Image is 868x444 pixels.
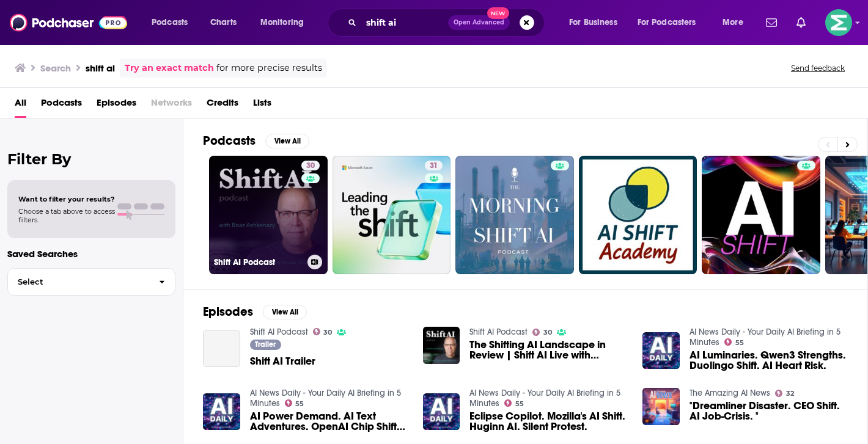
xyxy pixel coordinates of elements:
a: AI Luminaries. Qwen3 Strengths. Duolingo Shift. AI Heart Risk. [690,350,848,371]
h3: Shift AI Podcast [214,257,303,267]
h2: Filter By [7,150,175,168]
button: Send feedback [787,63,848,73]
a: PodcastsView All [203,133,309,148]
span: 30 [543,330,552,335]
a: Credits [207,93,238,118]
span: More [723,14,743,31]
a: Lists [253,93,271,118]
a: Shift AI Trailer [250,356,315,366]
img: User Profile [825,9,852,36]
img: AI Power Demand. AI Text Adventures. OpenAI Chip Shift. AI Job Impact. [203,393,240,431]
span: Select [8,278,149,286]
button: open menu [630,13,714,32]
a: 30 [313,328,333,335]
a: Shift AI Podcast [250,327,308,337]
p: Saved Searches [7,248,175,260]
a: AI News Daily - Your Daily AI Briefing in 5 Minutes [250,388,401,409]
input: Search podcasts, credits, & more... [361,13,448,32]
button: View All [263,305,307,319]
button: Select [7,268,175,296]
a: Podcasts [41,93,82,118]
span: Choose a tab above to access filters. [18,207,115,224]
a: AI News Daily - Your Daily AI Briefing in 5 Minutes [469,388,620,409]
button: open menu [252,13,320,32]
a: AI News Daily - Your Daily AI Briefing in 5 Minutes [690,327,840,348]
a: Charts [202,13,244,32]
img: AI Luminaries. Qwen3 Strengths. Duolingo Shift. AI Heart Risk. [642,332,680,369]
button: open menu [143,13,204,32]
span: 30 [323,330,332,335]
button: Show profile menu [825,9,852,36]
a: Try an exact match [125,61,214,75]
a: EpisodesView All [203,304,307,319]
button: View All [265,134,309,148]
span: Open Advanced [454,20,504,26]
span: Podcasts [152,14,188,31]
img: Podchaser - Follow, Share and Rate Podcasts [10,11,127,34]
a: 55 [504,399,524,407]
a: Eclipse Copilot. Mozilla's AI Shift. Huginn AI. Silent Protest. [469,411,628,432]
img: The Shifting AI Landscape in Review | Shift AI Live with Boaz Ashkenazy and Ashwin Kadaru [423,327,460,364]
span: Monitoring [260,14,304,31]
a: "Dreamliner Disaster. CEO Shift. AI Job-Crisis. " [690,401,848,421]
span: Trailer [255,341,276,348]
h2: Podcasts [203,133,256,148]
button: Open AdvancedNew [448,15,510,30]
h2: Episodes [203,304,253,319]
span: 32 [786,391,794,396]
a: 30 [301,161,320,170]
a: The Shifting AI Landscape in Review | Shift AI Live with Boaz Ashkenazy and Ashwin Kadaru [469,340,628,360]
a: Shift AI Trailer [203,330,240,367]
a: 31 [425,161,443,170]
button: open menu [561,13,633,32]
a: Show notifications dropdown [761,12,782,33]
span: Logged in as LKassela [825,9,852,36]
span: for more precise results [216,61,322,75]
span: Networks [151,93,192,118]
span: 30 [306,160,315,172]
a: 30Shift AI Podcast [209,156,328,274]
span: 55 [515,401,524,407]
span: Charts [210,14,237,31]
div: Search podcasts, credits, & more... [339,9,556,37]
a: 30 [532,329,552,336]
a: All [15,93,26,118]
span: 31 [430,160,438,172]
a: The Amazing AI News [690,388,770,398]
a: 32 [775,390,794,397]
a: Episodes [97,93,136,118]
h3: shift ai [86,62,115,74]
span: 55 [735,340,744,346]
span: New [487,7,509,19]
a: 31 [333,156,451,274]
span: For Business [569,14,617,31]
span: Want to filter your results? [18,195,115,203]
a: "Dreamliner Disaster. CEO Shift. AI Job-Crisis. " [642,388,680,425]
a: Show notifications dropdown [792,12,811,33]
a: 55 [285,399,304,407]
a: 55 [724,338,744,346]
button: open menu [714,13,759,32]
span: The Shifting AI Landscape in Review | Shift AI Live with [PERSON_NAME] and [PERSON_NAME] [469,340,628,360]
span: 55 [295,401,304,407]
img: Eclipse Copilot. Mozilla's AI Shift. Huginn AI. Silent Protest. [423,393,460,431]
a: Shift AI Podcast [469,327,528,337]
a: AI Power Demand. AI Text Adventures. OpenAI Chip Shift. AI Job Impact. [250,411,408,432]
span: For Podcasters [638,14,696,31]
h3: Search [40,62,71,74]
